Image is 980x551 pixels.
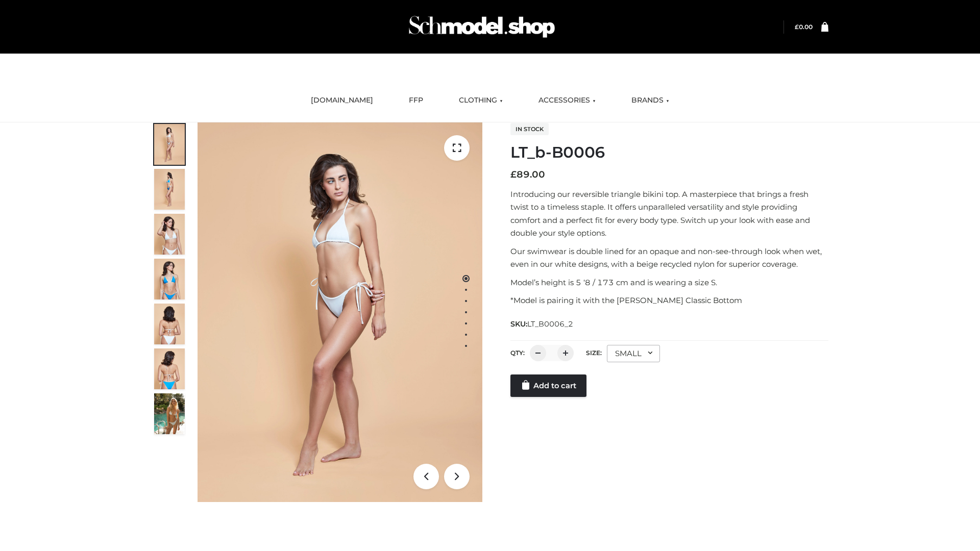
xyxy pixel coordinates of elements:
[531,89,603,112] a: ACCESSORIES
[510,169,517,180] span: £
[154,348,185,389] img: ArielClassicBikiniTop_CloudNine_AzureSky_OW114ECO_8-scaled.jpg
[527,319,573,329] span: LT_B0006_2
[510,374,586,397] a: Add to cart
[795,23,799,31] span: £
[510,169,545,180] bdi: 89.00
[154,169,185,210] img: ArielClassicBikiniTop_CloudNine_AzureSky_OW114ECO_2-scaled.jpg
[510,245,828,271] p: Our swimwear is double lined for an opaque and non-see-through look when wet, even in our white d...
[795,23,813,31] bdi: 0.00
[607,345,660,362] div: SMALL
[510,276,828,289] p: Model’s height is 5 ‘8 / 173 cm and is wearing a size S.
[303,89,381,112] a: [DOMAIN_NAME]
[510,143,828,162] h1: LT_b-B0006
[154,304,185,344] img: ArielClassicBikiniTop_CloudNine_AzureSky_OW114ECO_7-scaled.jpg
[586,349,602,357] label: Size:
[451,89,510,112] a: CLOTHING
[198,122,482,502] img: LT_b-B0006
[154,124,185,165] img: ArielClassicBikiniTop_CloudNine_AzureSky_OW114ECO_1-scaled.jpg
[510,188,828,240] p: Introducing our reversible triangle bikini top. A masterpiece that brings a fresh twist to a time...
[405,7,558,47] img: Schmodel Admin 964
[510,123,549,135] span: In stock
[510,318,574,330] span: SKU:
[510,349,525,357] label: QTY:
[795,23,813,31] a: £0.00
[401,89,431,112] a: FFP
[624,89,677,112] a: BRANDS
[154,214,185,255] img: ArielClassicBikiniTop_CloudNine_AzureSky_OW114ECO_3-scaled.jpg
[510,294,828,307] p: *Model is pairing it with the [PERSON_NAME] Classic Bottom
[154,259,185,299] img: ArielClassicBikiniTop_CloudNine_AzureSky_OW114ECO_4-scaled.jpg
[154,393,185,434] img: Arieltop_CloudNine_AzureSky2.jpg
